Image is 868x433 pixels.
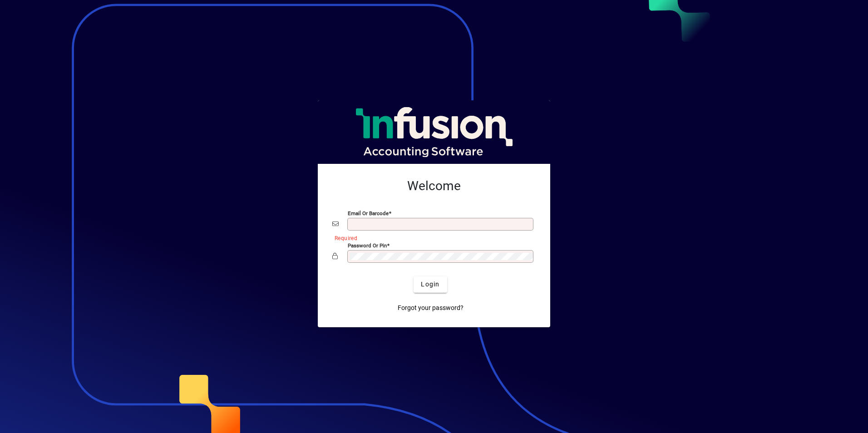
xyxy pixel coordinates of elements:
[348,242,387,248] mat-label: Password or Pin
[414,276,447,293] button: Login
[348,210,389,216] mat-label: Email or Barcode
[398,303,464,313] span: Forgot your password?
[421,280,439,289] span: Login
[335,233,528,242] mat-error: Required
[332,178,536,194] h2: Welcome
[394,300,467,316] a: Forgot your password?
